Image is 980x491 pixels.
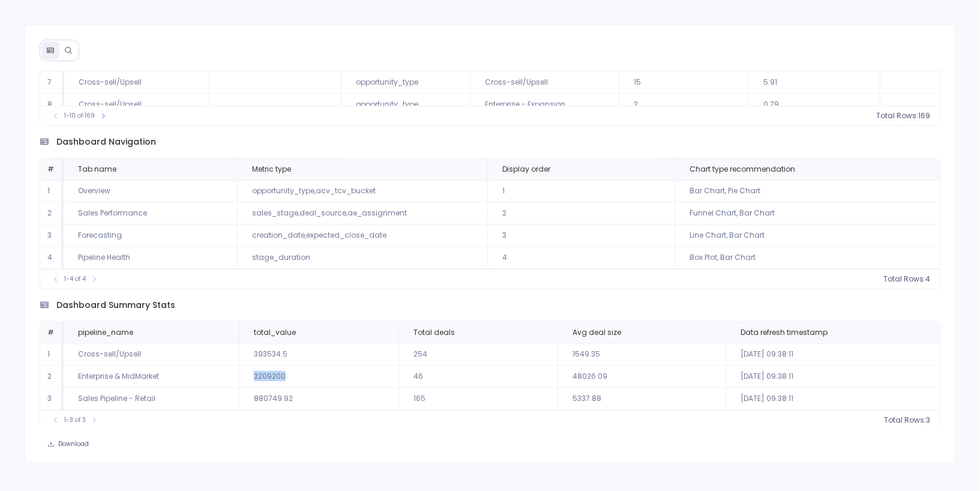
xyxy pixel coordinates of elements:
td: Cross-sell/Upsell [64,343,239,366]
td: 8 [40,94,64,116]
td: Sales Performance [64,202,237,224]
td: 1 [487,180,675,202]
td: 3 [487,224,675,247]
td: Cross-sell/Upsell [64,94,209,116]
td: opportunity_type,acv_tcv_bucket [237,180,488,202]
td: 2 [619,94,748,116]
td: 1 [40,180,64,202]
td: 1 [40,343,64,366]
span: dashboard navigation [56,136,156,148]
span: Total Rows: [884,415,926,425]
span: Tab name [78,164,116,174]
td: 393534.5 [239,343,398,366]
span: 1-10 of 169 [64,111,95,121]
span: # [47,164,54,174]
td: opportunity_type [341,94,470,116]
td: Box Plot, Bar Chart [675,247,940,269]
span: pipeline_name [78,328,133,337]
td: Sales Pipeline - Retail [64,388,239,410]
td: [DATE] 09:38:11 [726,366,940,388]
td: 3 [40,224,64,247]
td: Enterprise - Expansion [470,94,619,116]
td: 5.91 [748,71,880,94]
span: 3 [926,415,930,425]
td: sales_stage,deal_source,ae_assignment [237,202,488,224]
span: dashboard summary stats [56,299,175,312]
span: Data refresh timestamp [741,328,828,337]
button: Download [40,436,97,453]
span: 1-3 of 3 [64,415,86,425]
td: Bar Chart, Pie Chart [675,180,940,202]
td: 5337.88 [558,388,726,410]
td: Pipeline Health [64,247,237,269]
td: 3 [40,388,64,410]
span: Avg deal size [573,328,621,337]
span: 1-4 of 4 [64,274,86,284]
td: Overview [64,180,237,202]
td: opportunity_type [341,71,470,94]
span: 4 [925,274,930,284]
span: Metric type [252,164,291,174]
td: 254 [398,343,558,366]
span: Chart type recommendation [690,164,795,174]
span: total_value [254,328,296,337]
span: Total Rows: [876,111,918,121]
td: 2 [40,366,64,388]
td: 48026.09 [558,366,726,388]
span: Total Rows: [883,274,925,284]
span: Download [58,440,89,448]
span: 169 [918,111,930,121]
td: Line Chart, Bar Chart [675,224,940,247]
td: 4 [487,247,675,269]
span: # [47,327,54,337]
span: Display order [502,164,550,174]
td: 15 [619,71,748,94]
td: stage_duration [237,247,488,269]
td: 880749.92 [239,388,398,410]
td: 7 [40,71,64,94]
td: Forecasting [64,224,237,247]
td: [DATE] 09:38:11 [726,343,940,366]
td: 0.79 [748,94,880,116]
td: 2 [40,202,64,224]
td: 165 [398,388,558,410]
td: Enterprise & MidMarket [64,366,239,388]
td: [DATE] 09:38:11 [726,388,940,410]
td: creation_date,expected_close_date [237,224,488,247]
td: Funnel Chart, Bar Chart [675,202,940,224]
td: 1549.35 [558,343,726,366]
td: 4 [40,247,64,269]
td: Cross-sell/Upsell [64,71,209,94]
td: 46 [398,366,558,388]
span: Total deals [413,328,455,337]
td: 2209200 [239,366,398,388]
td: Cross-sell/Upsell [470,71,619,94]
td: 2 [487,202,675,224]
